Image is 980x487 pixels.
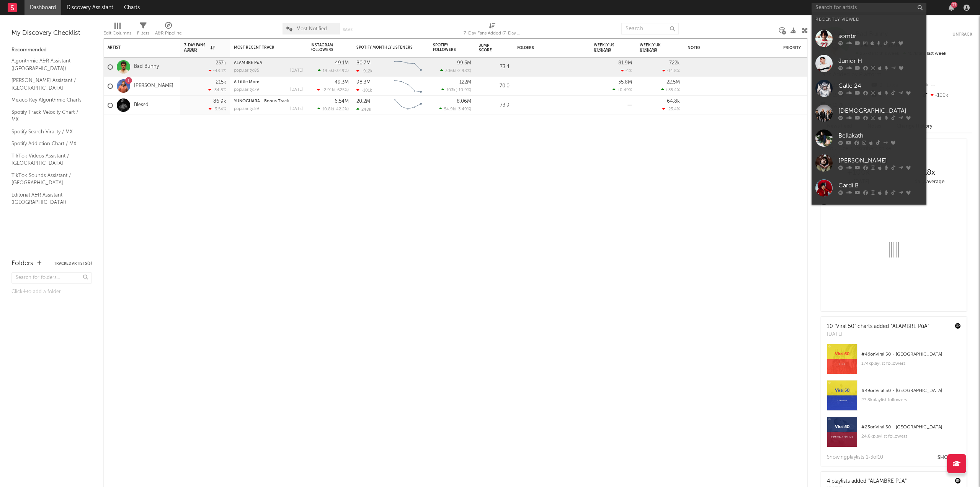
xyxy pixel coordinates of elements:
[640,43,668,52] span: Weekly UK Streams
[216,61,226,66] div: 237k
[812,126,926,151] a: Bellakath
[446,88,456,92] span: 103k
[54,262,92,266] button: Tracked Artists(3)
[234,80,303,84] div: A Little More
[894,168,965,177] div: 18 x
[343,28,353,32] button: Save
[621,68,632,73] div: -1 %
[812,200,926,225] a: Twenty One Pilots
[290,69,303,73] div: [DATE]
[234,45,291,50] div: Most Recent Track
[322,88,334,92] span: -2.91k
[213,99,226,104] div: 86.9k
[335,61,349,66] div: 49.1M
[812,76,926,101] a: Calle 24
[11,287,92,297] div: Click to add a folder.
[234,69,259,73] div: popularity: 85
[479,62,510,72] div: 73.4
[894,177,965,187] div: daily average
[234,61,303,65] div: ALAMBRE PúA
[479,43,498,52] div: Jump Score
[103,29,131,38] div: Edit Columns
[11,152,84,167] a: TikTok Videos Assistant / [GEOGRAPHIC_DATA]
[821,416,967,453] a: #23onViral 50 - [GEOGRAPHIC_DATA]24.8kplaylist followers
[356,107,371,112] div: 248k
[891,324,929,329] a: "ALAMBRE PúA"
[838,81,923,90] div: Calle 24
[335,80,349,85] div: 49.3M
[310,43,337,52] div: Instagram Followers
[861,395,961,405] div: 27.3k playlist followers
[861,359,961,368] div: 174k playlist followers
[812,151,926,175] a: [PERSON_NAME]
[464,29,521,38] div: 7-Day Fans Added (7-Day Fans Added)
[868,479,906,484] a: "ALAMBRE PúA"
[812,175,926,200] a: Cardi B
[108,45,165,50] div: Artist
[667,99,680,104] div: 64.8k
[208,87,226,92] div: -34.8 %
[11,171,84,187] a: TikTok Sounds Assistant / [GEOGRAPHIC_DATA]
[11,57,84,72] a: Algorithmic A&R Assistant ([GEOGRAPHIC_DATA])
[234,61,262,65] a: ALAMBRE PúA
[838,56,923,66] div: Junior H
[356,80,371,85] div: 98.3M
[827,453,883,462] div: Showing playlist s 1- 3 of 10
[137,29,149,38] div: Filters
[134,64,159,70] a: Bad Bunny
[812,26,926,51] a: sombr
[296,26,327,31] span: Most Notified
[433,43,460,52] div: Spotify Followers
[317,107,349,112] div: ( )
[335,99,349,104] div: 6.54M
[322,107,333,112] span: 10.8k
[669,61,680,66] div: 722k
[618,61,632,66] div: 81.9M
[134,102,149,108] a: Blessd
[949,5,954,11] button: 37
[334,107,348,112] span: -42.2 %
[11,108,84,124] a: Spotify Track Velocity Chart / MX
[812,3,926,13] input: Search for artists
[234,80,259,84] a: A Little More
[134,83,173,89] a: [PERSON_NAME]
[688,46,764,50] div: Notes
[391,57,425,77] svg: Chart title
[317,87,349,92] div: ( )
[11,139,84,148] a: Spotify Addiction Chart / MX
[441,87,471,92] div: ( )
[356,45,414,50] div: Spotify Monthly Listeners
[155,19,182,41] div: A&R Pipeline
[459,80,471,85] div: 122M
[618,80,632,85] div: 35.8M
[783,46,814,50] div: Priority
[621,23,679,34] input: Search...
[11,128,84,136] a: Spotify Search Virality / MX
[11,96,84,104] a: Mexico Key Algorithmic Charts
[821,380,967,416] a: #49onViral 50 - [GEOGRAPHIC_DATA]27.3kplaylist followers
[821,344,967,380] a: #46onViral 50 - [GEOGRAPHIC_DATA]174kplaylist followers
[323,69,333,73] span: 19.5k
[951,2,957,8] div: 37
[838,31,923,41] div: sombr
[290,107,303,111] div: [DATE]
[457,99,471,104] div: 8.06M
[827,477,906,485] div: 4 playlists added
[356,88,372,93] div: -101k
[861,423,961,432] div: # 23 on Viral 50 - [GEOGRAPHIC_DATA]
[356,61,371,66] div: 80.7M
[11,29,92,38] div: My Discovery Checklist
[209,68,226,73] div: -48.1 %
[457,61,471,66] div: 99.3M
[234,99,289,103] a: YUNOGUARA - Bonus Track
[290,88,303,92] div: [DATE]
[594,43,621,52] span: Weekly US Streams
[234,88,259,92] div: popularity: 79
[517,46,575,50] div: Folders
[464,19,521,41] div: 7-Day Fans Added (7-Day Fans Added)
[103,19,131,41] div: Edit Columns
[661,87,680,92] div: +35.4 %
[335,88,348,92] span: -625 %
[861,350,961,359] div: # 46 on Viral 50 - [GEOGRAPHIC_DATA]
[11,259,33,268] div: Folders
